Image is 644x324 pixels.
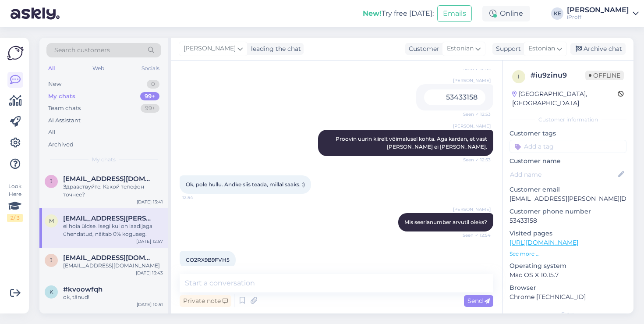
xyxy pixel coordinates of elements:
[182,194,215,201] span: 12:54
[92,156,116,164] span: My chats
[50,288,53,295] span: k
[482,6,530,21] div: Online
[140,92,159,101] div: 99+
[570,43,626,55] div: Archive chat
[7,45,24,61] img: Askly Logo
[510,261,626,271] p: Operating system
[510,271,626,280] p: Mac OS X 10.15.7
[510,157,626,166] p: Customer name
[453,77,491,84] span: [PERSON_NAME]
[510,283,626,292] p: Browser
[48,80,61,89] div: New
[91,63,106,74] div: Web
[50,178,53,185] span: j
[447,44,474,53] span: Estonian
[363,8,434,19] div: Try free [DATE]:
[510,229,626,238] p: Visited pages
[437,5,472,22] button: Emails
[458,232,491,239] span: Seen ✓ 12:54
[137,199,163,205] div: [DATE] 13:41
[137,301,163,308] div: [DATE] 10:51
[63,175,154,183] span: julia20juqa@gmail.com
[136,270,163,276] div: [DATE] 13:43
[63,254,154,262] span: janinaperekopskaja8@gmail.com
[48,104,81,113] div: Team chats
[528,44,555,53] span: Estonian
[186,256,230,263] span: CO2RX9B9FVH5
[531,70,585,81] div: # iu9zinu9
[467,297,490,305] span: Send
[63,214,154,222] span: mrs.dina.osman@gmail.com
[567,7,639,21] a: [PERSON_NAME]iProff
[458,111,491,117] span: Seen ✓ 12:53
[248,44,301,53] div: leading the chat
[336,135,488,150] span: Proovin uurin kiirelt võimalusel kohta. Aga kardan, et vast [PERSON_NAME] ei [PERSON_NAME].
[510,185,626,194] p: Customer email
[510,310,626,318] div: Extra
[453,206,491,213] span: [PERSON_NAME]
[184,44,236,53] span: [PERSON_NAME]
[453,123,491,129] span: [PERSON_NAME]
[63,262,163,270] div: [EMAIL_ADDRESS][DOMAIN_NAME]
[567,14,629,21] div: iProff
[585,71,624,80] span: Offline
[510,239,578,246] a: [URL][DOMAIN_NAME]
[54,46,110,55] span: Search customers
[510,250,626,258] p: See more ...
[141,104,159,113] div: 99+
[63,293,163,301] div: ok, tänud!
[510,207,626,216] p: Customer phone number
[567,7,629,14] div: [PERSON_NAME]
[46,63,57,74] div: All
[512,89,618,108] div: [GEOGRAPHIC_DATA], [GEOGRAPHIC_DATA]
[140,63,161,74] div: Socials
[510,129,626,138] p: Customer tags
[186,181,305,188] span: Ok, pole hullu. Andke siis teada, millal saaks. :)
[63,285,103,293] span: #kvoowfqh
[510,170,616,179] input: Add name
[492,44,521,53] div: Support
[363,9,382,18] b: New!
[7,214,23,222] div: 2 / 3
[510,140,626,153] input: Add a tag
[136,238,163,245] div: [DATE] 12:57
[147,80,159,89] div: 0
[510,216,626,225] p: 53433158
[63,183,163,199] div: Здравствуйте. Какой телефон точнее?
[405,44,439,53] div: Customer
[518,73,520,80] span: i
[458,157,491,163] span: Seen ✓ 12:53
[404,219,487,225] span: Mis seerianumber arvutil oleks?
[551,7,563,20] div: KE
[50,257,53,263] span: j
[48,128,56,137] div: All
[7,182,23,222] div: Look Here
[510,116,626,124] div: Customer information
[48,116,81,125] div: AI Assistant
[48,140,74,149] div: Archived
[510,194,626,203] p: [EMAIL_ADDRESS][PERSON_NAME][DOMAIN_NAME]
[63,222,163,238] div: ei hoia üldse. Isegi kui on laadijaga ühendatud, näitab 0% koguaeg.
[424,89,485,105] div: 53433158
[180,295,231,307] div: Private note
[48,92,75,101] div: My chats
[49,217,54,224] span: m
[510,292,626,302] p: Chrome [TECHNICAL_ID]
